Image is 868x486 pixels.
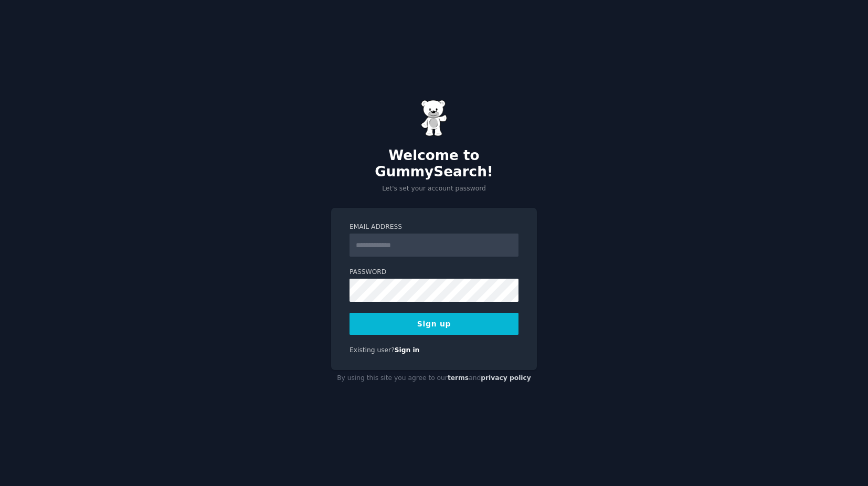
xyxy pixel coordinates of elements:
div: By using this site you agree to our and [331,370,537,387]
span: Existing user? [350,346,395,354]
a: Sign in [395,346,420,354]
p: Let's set your account password [331,184,537,194]
label: Email Address [350,223,518,232]
button: Sign up [350,313,518,335]
img: Gummy Bear [421,100,447,136]
a: terms [448,374,469,382]
label: Password [350,268,518,277]
a: privacy policy [481,374,531,382]
h2: Welcome to GummySearch! [331,147,537,181]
